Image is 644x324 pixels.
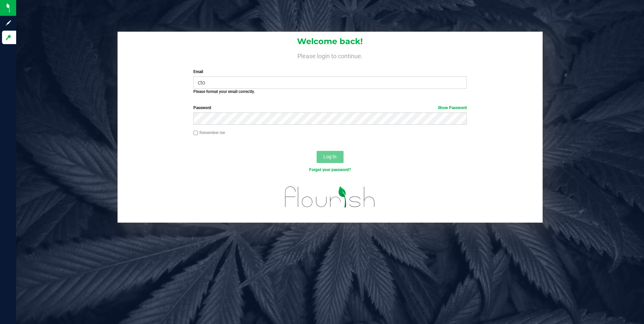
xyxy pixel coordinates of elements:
[193,89,255,94] strong: Please format your email correctly.
[118,37,543,46] h1: Welcome back!
[118,51,543,59] h4: Please login to continue.
[193,69,467,75] label: Email
[193,131,198,135] input: Remember me
[5,34,12,41] inline-svg: Log in
[317,151,344,163] button: Log In
[277,180,383,214] img: flourish_logo.svg
[309,167,351,172] a: Forgot your password?
[5,20,12,26] inline-svg: Sign up
[323,154,336,159] span: Log In
[193,130,225,136] label: Remember me
[193,105,211,110] span: Password
[438,105,467,110] a: Show Password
